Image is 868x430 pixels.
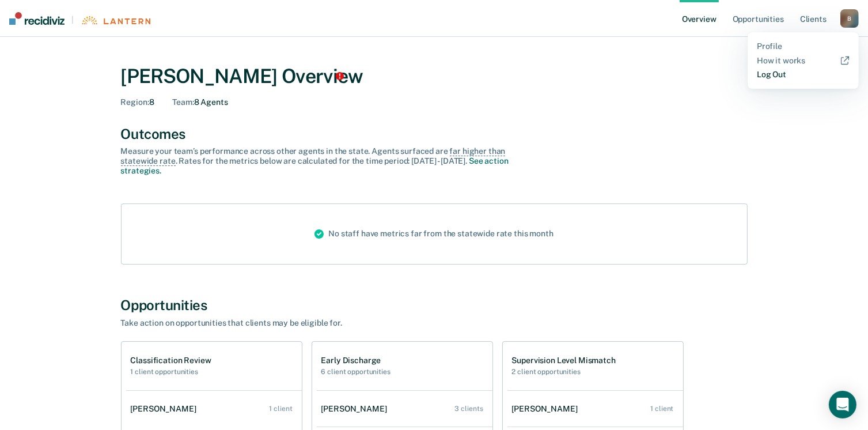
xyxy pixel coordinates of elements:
div: [PERSON_NAME] [131,404,201,414]
a: [PERSON_NAME] 1 client [507,393,683,425]
div: Measure your team’s performance across other agent s in the state. Agent s surfaced are . Rates f... [121,146,524,175]
a: Profile [757,42,850,51]
div: [PERSON_NAME] Overview [121,65,748,88]
div: 3 clients [455,405,483,413]
button: B [840,9,859,28]
a: [PERSON_NAME] 1 client [126,393,302,425]
h2: 2 client opportunities [512,368,616,376]
span: Team : [172,97,194,107]
div: Take action on opportunities that clients may be eligible for. [121,318,524,328]
span: Region : [121,97,149,107]
div: [PERSON_NAME] [512,404,582,414]
img: Lantern [81,16,150,25]
span: far higher than statewide rate [121,146,506,166]
a: See action strategies. [121,156,509,175]
div: Opportunities [121,297,748,314]
div: 1 client [269,405,292,413]
h1: Classification Review [131,356,211,365]
div: No staff have metrics far from the statewide rate this month [305,204,563,264]
div: Outcomes [121,126,748,142]
h2: 6 client opportunities [321,368,391,376]
a: How it works [757,56,850,66]
a: [PERSON_NAME] 3 clients [317,393,492,425]
div: 8 Agents [172,97,228,107]
a: Log Out [757,70,850,80]
div: [PERSON_NAME] [321,404,392,414]
h1: Early Discharge [321,356,391,365]
h2: 1 client opportunities [131,368,211,376]
div: 8 [121,97,154,107]
div: Tooltip anchor [335,71,345,81]
div: Open Intercom Messenger [829,391,856,418]
img: Recidiviz [9,12,65,25]
h1: Supervision Level Mismatch [512,356,616,365]
div: 1 client [650,405,673,413]
a: | [9,12,150,25]
span: | [65,15,81,25]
